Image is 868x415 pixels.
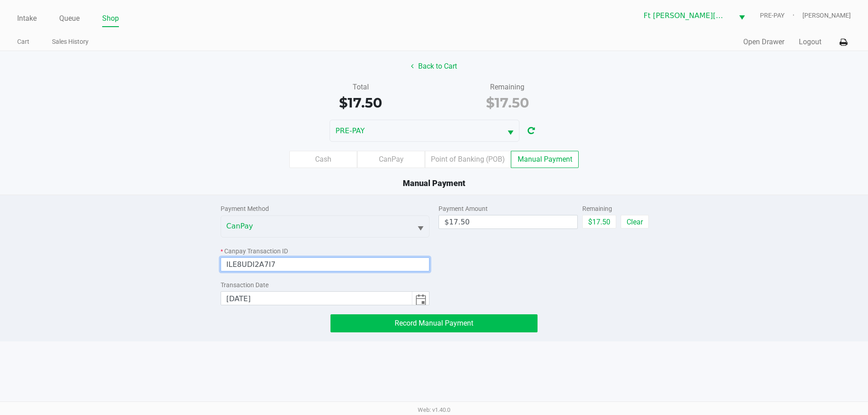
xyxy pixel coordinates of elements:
button: Select [502,120,519,141]
div: Total [294,82,427,93]
button: $17.50 [582,215,616,228]
span: [PERSON_NAME] [802,11,851,20]
button: Select [412,216,429,237]
div: Transaction Date [221,280,430,290]
div: Payment Method [221,204,430,214]
label: Manual Payment [511,151,579,168]
label: CanPay [357,151,425,168]
button: Select [733,5,750,26]
a: Queue [59,12,80,25]
button: Toggle calendar [412,292,429,305]
a: Cart [17,36,29,47]
div: $17.50 [441,93,574,113]
div: Remaining [441,82,574,93]
span: Ft [PERSON_NAME][GEOGRAPHIC_DATA] [644,10,728,21]
a: Intake [17,12,37,25]
label: Cash [289,151,357,168]
div: $17.50 [294,93,427,113]
label: Point of Banking (POB) [425,151,511,168]
span: CanPay [226,221,407,232]
span: Record Manual Payment [395,319,473,327]
span: Web: v1.40.0 [418,406,450,413]
button: Logout [799,37,821,47]
span: PRE-PAY [760,11,802,20]
input: null [221,292,412,306]
span: PRE-PAY [335,126,496,136]
a: Shop [102,12,119,25]
div: Remaining [582,204,616,214]
a: Sales History [52,36,89,47]
button: Open Drawer [743,37,784,47]
button: Back to Cart [405,58,463,75]
div: Payment Amount [439,204,578,214]
button: Clear [621,215,649,228]
button: Record Manual Payment [330,314,538,332]
div: Canpay Transaction ID [221,247,430,256]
